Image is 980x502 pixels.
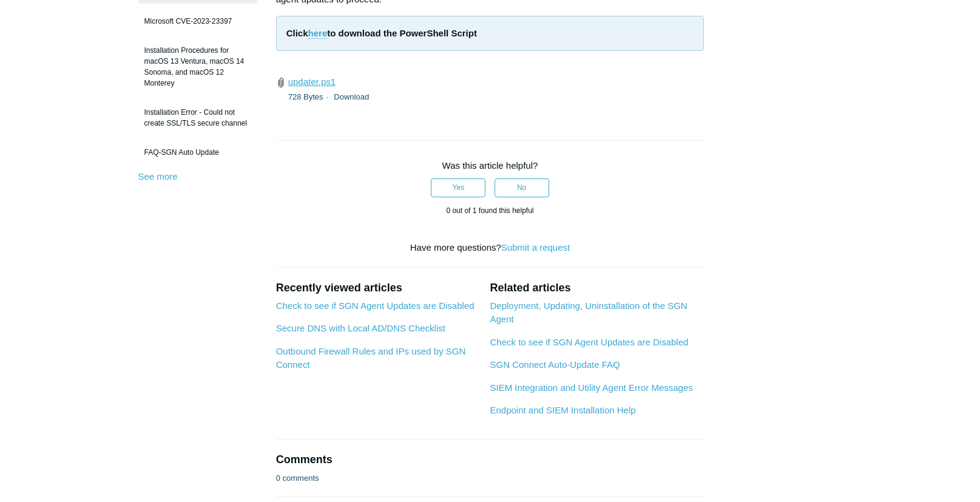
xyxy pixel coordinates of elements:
a: Installation Procedures for macOS 13 Ventura, macOS 14 Sonoma, and macOS 12 Monterey [138,39,258,95]
a: Deployment, Updating, Uninstallation of the SGN Agent [490,300,687,325]
a: Download [334,92,369,101]
a: SGN Connect Auto-Update FAQ [490,359,620,370]
div: Have more questions? [276,241,705,255]
a: FAQ-SGN Auto Update [138,141,258,164]
a: Endpoint and SIEM Installation Help [490,405,635,415]
button: This article was not helpful [495,178,549,197]
h2: Comments [276,452,705,468]
a: SIEM Integration and Utility Agent Error Messages [490,382,692,393]
a: Check to see if SGN Agent Updates are Disabled [276,300,475,311]
span: 728 Bytes [288,92,331,101]
a: Check to see if SGN Agent Updates are Disabled [490,337,688,347]
h2: Related articles [490,280,704,296]
a: Submit a request [501,242,570,253]
span: 0 out of 1 found this helpful [446,206,533,215]
a: See more [138,171,178,181]
a: Secure DNS with Local AD/DNS Checklist [276,323,445,333]
a: Installation Error - Could not create SSL/TLS secure channel [138,101,258,135]
button: This article was helpful [431,178,485,197]
a: here [308,28,328,39]
a: updater.ps1 [288,76,336,87]
strong: Click to download the PowerShell Script [286,28,477,39]
h2: Recently viewed articles [276,280,478,296]
p: 0 comments [276,472,319,484]
span: Was this article helpful? [442,160,538,171]
a: Outbound Firewall Rules and IPs used by SGN Connect [276,346,466,370]
a: Microsoft CVE-2023-23397 [138,10,258,33]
